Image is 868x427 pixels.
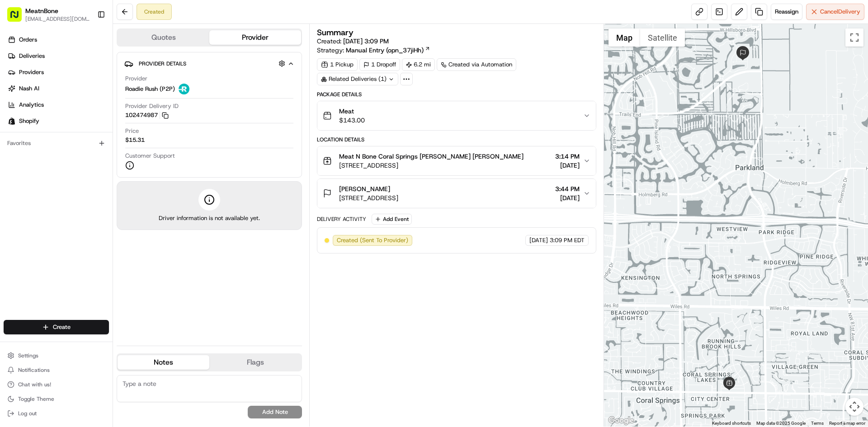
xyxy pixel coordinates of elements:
[9,9,27,27] img: Nash
[4,364,109,376] button: Notifications
[19,52,45,60] span: Deliveries
[820,8,860,16] span: Cancel Delivery
[4,136,109,150] div: Favorites
[339,116,365,125] span: $143.00
[640,28,685,47] button: Show satellite imagery
[4,49,113,63] a: Deliveries
[317,216,366,223] div: Delivery Activity
[125,127,139,135] span: Price
[4,33,113,47] a: Orders
[209,30,301,45] button: Provider
[5,127,73,144] a: 📗Knowledge Base
[53,323,71,331] span: Create
[85,131,145,140] span: API Documentation
[339,152,524,161] span: Meat N Bone Coral Springs [PERSON_NAME] [PERSON_NAME]
[18,410,37,417] span: Log out
[118,30,209,45] button: Quotes
[31,86,148,95] div: Start new chat
[31,95,114,103] div: We're available if you need us!
[317,179,595,208] button: [PERSON_NAME][STREET_ADDRESS]3:44 PM[DATE]
[845,398,863,416] button: Map camera controls
[339,193,398,202] span: [STREET_ADDRESS]
[19,101,44,109] span: Analytics
[359,58,400,71] div: 1 Dropoff
[179,84,189,94] img: roadie-logo-v2.jpg
[19,117,39,125] span: Shopify
[317,101,595,130] button: Meat$143.00
[712,420,751,427] button: Keyboard shortcuts
[4,393,109,405] button: Toggle Theme
[9,36,165,51] p: Welcome 👋
[317,146,595,175] button: Meat N Bone Coral Springs [PERSON_NAME] [PERSON_NAME][STREET_ADDRESS]3:14 PM[DATE]
[317,37,389,46] span: Created:
[529,236,548,244] span: [DATE]
[555,152,580,161] span: 3:14 PM
[555,193,580,202] span: [DATE]
[339,184,390,193] span: [PERSON_NAME]
[18,381,51,388] span: Chat with us!
[18,366,50,374] span: Notifications
[555,184,580,193] span: 3:44 PM
[19,84,39,93] span: Nash AI
[159,214,260,222] span: Driver information is not available yet.
[18,395,54,403] span: Toggle Theme
[317,28,354,37] h3: Summary
[372,214,412,225] button: Add Event
[317,46,430,55] div: Strategy:
[19,68,44,76] span: Providers
[25,6,58,15] button: MeatnBone
[845,28,863,47] button: Toggle fullscreen view
[19,36,37,44] span: Orders
[771,4,802,20] button: Reassign
[317,91,596,98] div: Package Details
[125,102,179,110] span: Provider Delivery ID
[4,320,109,334] button: Create
[339,107,365,116] span: Meat
[4,114,113,128] a: Shopify
[124,56,294,71] button: Provider Details
[756,421,806,426] span: Map data ©2025 Google
[4,65,113,80] a: Providers
[25,15,90,23] button: [EMAIL_ADDRESS][DOMAIN_NAME]
[64,153,109,160] a: Powered byPylon
[317,73,398,85] div: Related Deliveries (1)
[24,58,149,68] input: Clear
[346,46,424,55] span: Manual Entry (opn_37jiHh)
[125,152,175,160] span: Customer Support
[76,132,84,139] div: 💻
[125,85,175,93] span: Roadie Rush (P2P)
[806,4,864,20] button: CancelDelivery
[154,89,165,100] button: Start new chat
[337,236,408,244] span: Created (Sent To Provider)
[118,355,209,370] button: Notes
[775,8,798,16] span: Reassign
[8,117,15,125] img: Shopify logo
[317,136,596,143] div: Location Details
[209,355,301,370] button: Flags
[402,58,435,71] div: 6.2 mi
[4,4,94,25] button: MeatnBone[EMAIL_ADDRESS][DOMAIN_NAME]
[4,407,109,420] button: Log out
[346,46,430,55] a: Manual Entry (opn_37jiHh)
[4,349,109,362] button: Settings
[437,58,516,71] a: Created via Automation
[139,60,186,67] span: Provider Details
[9,132,16,139] div: 📗
[73,127,149,144] a: 💻API Documentation
[811,421,824,426] a: Terms (opens in new tab)
[339,161,524,170] span: [STREET_ADDRESS]
[18,352,38,359] span: Settings
[4,81,113,96] a: Nash AI
[125,136,145,144] span: $15.31
[343,37,389,45] span: [DATE] 3:09 PM
[4,378,109,391] button: Chat with us!
[550,236,585,244] span: 3:09 PM EDT
[125,111,169,119] button: 102474987
[9,86,25,103] img: 1736555255976-a54dd68f-1ca7-489b-9aae-adbdc363a1c4
[317,58,358,71] div: 1 Pickup
[829,421,865,426] a: Report a map error
[125,75,147,83] span: Provider
[606,415,636,427] img: Google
